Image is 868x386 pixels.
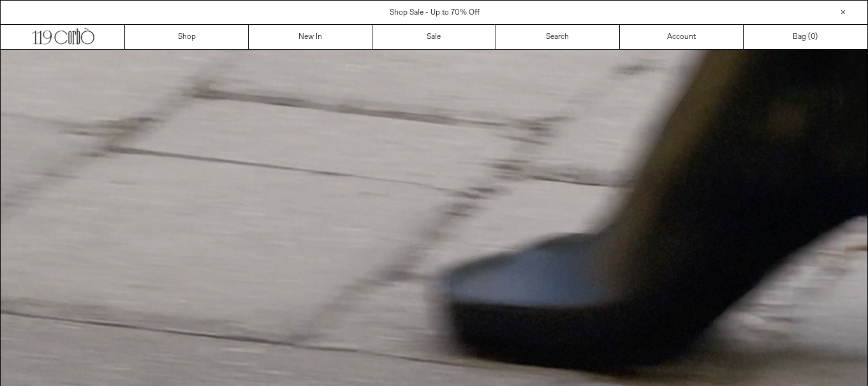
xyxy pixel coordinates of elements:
span: 0 [811,32,815,42]
a: Account [620,25,744,49]
span: ) [811,31,818,43]
a: Shop [125,25,249,49]
a: Bag () [744,25,867,49]
a: New In [249,25,372,49]
a: Shop Sale - Up to 70% Off [390,8,480,18]
a: Sale [372,25,496,49]
a: Search [496,25,620,49]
